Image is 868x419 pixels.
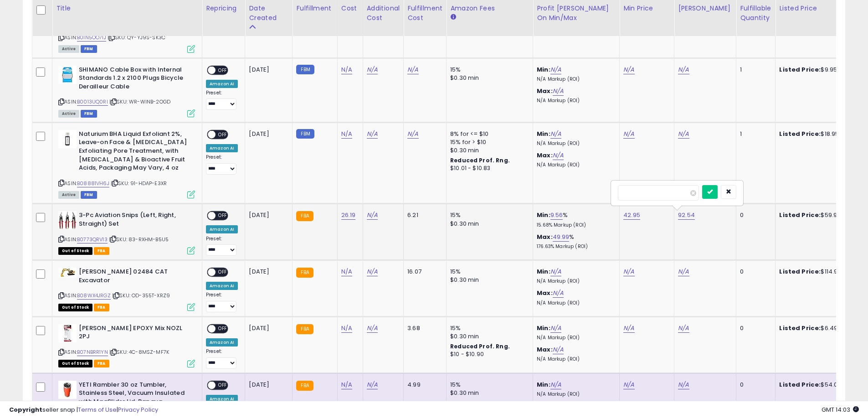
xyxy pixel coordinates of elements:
[553,233,570,242] a: 49.99
[623,129,634,139] a: N/A
[678,129,689,139] a: N/A
[450,4,529,13] div: Amazon Fees
[537,151,553,160] b: Max:
[77,180,109,187] a: B08881VH6J
[537,300,612,306] p: N/A Markup (ROI)
[249,66,285,74] div: [DATE]
[550,380,561,389] a: N/A
[79,66,190,93] b: SHIMANO Cable Box with Internal Standards 1.2 x 2100 Plugs Bicycle Derailleur Cable
[206,348,238,369] div: Preset:
[537,65,550,74] b: Min:
[58,66,195,116] div: ASIN:
[58,304,92,311] span: All listings that are currently out of stock and unavailable for purchase on Amazon
[111,180,167,187] span: | SKU: 91-HDAP-E3XR
[249,324,285,332] div: [DATE]
[740,4,771,23] div: Fulfillable Quantity
[537,356,612,362] p: N/A Markup (ROI)
[537,76,612,83] p: N/A Markup (ROI)
[249,381,285,389] div: [DATE]
[94,304,109,311] span: FBA
[779,66,855,74] div: $9.95
[779,324,821,332] b: Listed Price:
[58,268,195,310] div: ASIN:
[109,236,169,243] span: | SKU: 83-RXHM-B5U5
[779,267,821,276] b: Listed Price:
[249,268,285,276] div: [DATE]
[779,381,855,389] div: $54.00
[79,211,190,230] b: 3-Pc Aviation Snips (Left, Right, Straight) Set
[58,211,77,229] img: 51P-iYR-uPL._SL40_.jpg
[740,268,768,276] div: 0
[206,236,238,256] div: Preset:
[296,129,314,139] small: FBM
[367,4,400,23] div: Additional Cost
[109,98,170,105] span: | SKU: WR-WINB-2OGD
[822,405,859,414] span: 2025-09-9 14:03 GMT
[537,211,612,228] div: %
[341,129,352,139] a: N/A
[537,324,550,332] b: Min:
[249,130,285,138] div: [DATE]
[779,211,855,219] div: $59.99
[550,129,561,139] a: N/A
[450,165,526,172] div: $10.01 - $10.83
[450,13,456,21] small: Amazon Fees.
[450,66,526,74] div: 15%
[216,212,230,220] span: OFF
[678,4,732,13] div: [PERSON_NAME]
[206,144,238,152] div: Amazon AI
[108,34,165,41] span: | SKU: QY-YJ9S-SK3C
[367,324,378,333] a: N/A
[58,381,77,399] img: 31GAxd4EqOL._SL40_.jpg
[296,65,314,74] small: FBM
[77,348,108,356] a: B07NBRR1YN
[450,389,526,397] div: $0.30 min
[407,268,439,276] div: 16.07
[367,65,378,74] a: N/A
[58,45,79,53] span: All listings currently available for purchase on Amazon
[537,243,612,250] p: 176.63% Markup (ROI)
[450,276,526,284] div: $0.30 min
[58,360,92,367] span: All listings that are currently out of stock and unavailable for purchase on Amazon
[407,4,442,23] div: Fulfillment Cost
[550,211,563,220] a: 9.56
[206,4,241,13] div: Repricing
[94,247,109,255] span: FBA
[407,211,439,219] div: 6.21
[450,324,526,332] div: 15%
[81,191,97,199] span: FBM
[450,130,526,138] div: 8% for <= $10
[206,225,238,233] div: Amazon AI
[296,211,313,221] small: FBA
[779,380,821,389] b: Listed Price:
[79,268,190,287] b: [PERSON_NAME] 02484 CAT Excavator
[537,129,550,138] b: Min:
[77,236,108,243] a: B0773QRV13
[779,129,821,138] b: Listed Price:
[537,345,553,354] b: Max:
[407,324,439,332] div: 3.68
[58,211,195,253] div: ASIN:
[9,405,42,414] strong: Copyright
[450,156,510,164] b: Reduced Prof. Rng.
[341,65,352,74] a: N/A
[77,34,106,41] a: B01N5OO7IJ
[537,380,550,389] b: Min:
[77,292,111,300] a: B08WX4JRGZ
[450,211,526,219] div: 15%
[740,324,768,332] div: 0
[740,130,768,138] div: 1
[407,381,439,389] div: 4.99
[450,74,526,82] div: $0.30 min
[216,381,230,389] span: OFF
[623,65,634,74] a: N/A
[9,406,158,414] div: seller snap | |
[779,324,855,332] div: $6.49
[550,324,561,333] a: N/A
[118,405,158,414] a: Privacy Policy
[216,269,230,276] span: OFF
[81,45,97,53] span: FBM
[206,90,238,110] div: Preset:
[537,233,612,250] div: %
[450,138,526,146] div: 15% for > $10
